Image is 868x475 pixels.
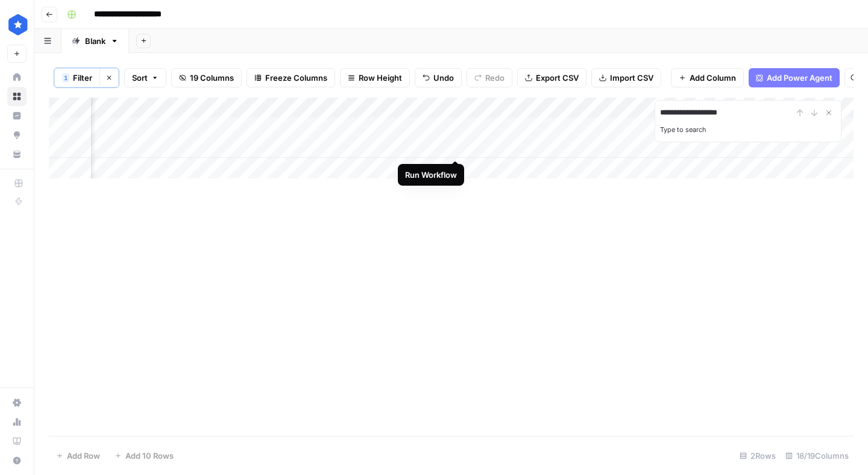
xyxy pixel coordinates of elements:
[7,10,27,40] button: Workspace: ConsumerAffairs
[190,72,234,84] span: 19 Columns
[7,106,27,125] a: Insights
[7,125,27,145] a: Opportunities
[671,68,744,87] button: Add Column
[67,450,100,462] span: Add Row
[767,72,832,84] span: Add Power Agent
[7,451,27,470] button: Help + Support
[7,145,27,164] a: Your Data
[610,72,653,84] span: Import CSV
[61,29,129,53] a: Blank
[340,68,410,87] button: Row Height
[735,446,781,465] div: 2 Rows
[247,68,335,87] button: Freeze Columns
[125,450,174,462] span: Add 10 Rows
[660,125,706,134] label: Type to search
[64,73,68,83] span: 1
[54,68,99,87] button: 1Filter
[62,73,69,83] div: 1
[132,72,148,84] span: Sort
[7,87,27,106] a: Browse
[7,432,27,451] a: Learning Hub
[265,72,327,84] span: Freeze Columns
[591,68,661,87] button: Import CSV
[73,72,92,84] span: Filter
[107,446,181,465] button: Add 10 Rows
[690,72,736,84] span: Add Column
[49,446,107,465] button: Add Row
[822,105,836,120] button: Close Search
[415,68,462,87] button: Undo
[7,68,27,87] a: Home
[85,35,105,47] div: Blank
[536,72,579,84] span: Export CSV
[517,68,587,87] button: Export CSV
[467,68,512,87] button: Redo
[433,72,454,84] span: Undo
[124,68,166,87] button: Sort
[485,72,505,84] span: Redo
[405,169,457,181] div: Run Workflow
[7,14,29,36] img: ConsumerAffairs Logo
[359,72,402,84] span: Row Height
[7,393,27,412] a: Settings
[171,68,242,87] button: 19 Columns
[7,412,27,432] a: Usage
[749,68,840,87] button: Add Power Agent
[781,446,854,465] div: 18/19 Columns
